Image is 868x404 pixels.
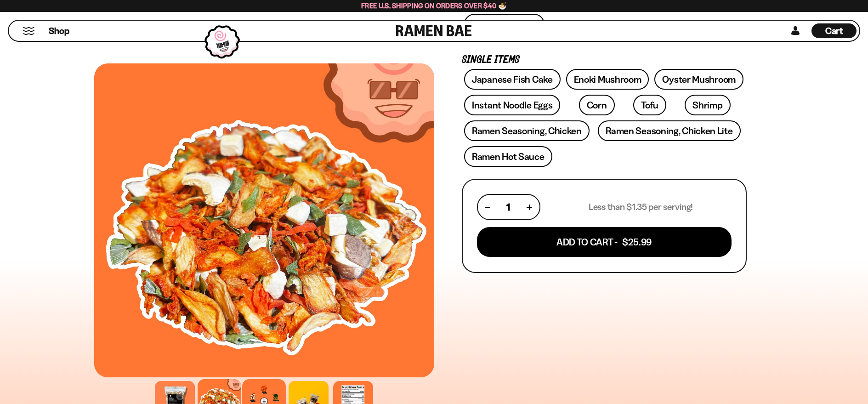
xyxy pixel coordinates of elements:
a: Japanese Fish Cake [464,69,561,90]
p: Less than $1.35 per serving! [589,201,693,213]
span: 1 [506,201,510,213]
a: Ramen Seasoning, Chicken Lite [598,120,740,141]
a: Shop [49,23,69,38]
button: Add To Cart - $25.99 [477,227,732,257]
button: Mobile Menu Trigger [23,27,35,35]
a: Shrimp [685,95,730,115]
a: Corn [579,95,615,115]
span: Cart [825,25,843,36]
p: Single Items [462,56,747,64]
span: Shop [49,25,69,37]
a: Ramen Hot Sauce [464,146,552,167]
a: Oyster Mushroom [654,69,743,90]
span: Free U.S. Shipping on Orders over $40 🍜 [361,1,507,10]
a: Ramen Seasoning, Chicken [464,120,590,141]
div: Cart [811,21,857,41]
a: Enoki Mushroom [566,69,649,90]
a: Tofu [633,95,666,115]
a: Instant Noodle Eggs [464,95,560,115]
